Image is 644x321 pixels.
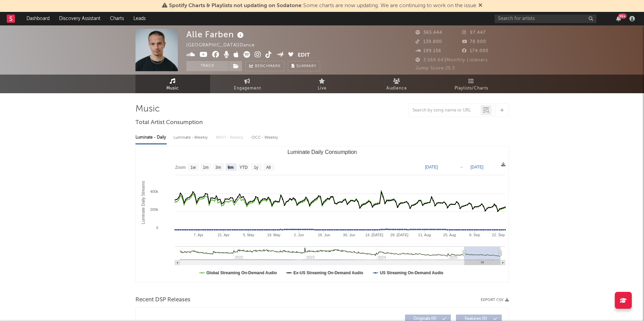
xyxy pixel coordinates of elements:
[190,165,196,170] text: 1w
[156,226,158,230] text: 0
[215,165,221,170] text: 3m
[227,165,233,170] text: 6m
[365,233,383,237] text: 14. [DATE]
[294,233,304,237] text: 2. Jun
[416,40,442,44] span: 139.800
[416,58,488,62] span: 3.568.643 Monthly Listeners
[218,233,229,237] text: 21. Apr
[210,75,285,93] a: Engagement
[495,15,596,23] input: Search for artists
[175,165,186,170] text: Zoom
[416,66,455,71] span: Jump Score: 25.3
[255,62,281,71] span: Benchmark
[186,61,229,71] button: Track
[318,84,327,93] span: Live
[169,3,301,8] span: Spotify Charts & Playlists not updating on Sodatone
[266,165,270,170] text: All
[186,41,262,49] div: [GEOGRAPHIC_DATA] | Dance
[616,16,621,21] button: 99+
[386,84,407,93] span: Audience
[234,84,261,93] span: Engagement
[267,233,280,237] text: 19. May
[287,149,357,155] text: Luminate Daily Consumption
[135,296,190,304] span: Recent DSP Releases
[434,75,509,93] a: Playlists/Charts
[462,40,486,44] span: 78.900
[169,3,476,8] span: : Some charts are now updating. We are continuing to work on the issue
[206,270,277,275] text: Global Streaming On-Demand Audio
[136,146,509,282] svg: Luminate Daily Consumption
[166,84,179,93] span: Music
[409,317,441,321] span: Originals ( 0 )
[618,14,627,19] div: 99 +
[135,75,210,93] a: Music
[203,165,208,170] text: 1m
[254,165,258,170] text: 1y
[135,132,167,143] div: Luminate - Daily
[252,132,279,143] div: OCC - Weekly
[239,165,247,170] text: YTD
[469,233,480,237] text: 8. Sep
[455,84,488,93] span: Playlists/Charts
[471,165,483,169] text: [DATE]
[173,132,209,143] div: Luminate - Weekly
[481,298,509,302] button: Export CSV
[380,270,443,275] text: US Streaming On-Demand Audio
[288,61,320,71] button: Summary
[409,108,481,113] input: Search by song name or URL
[105,12,129,25] a: Charts
[416,49,441,53] span: 199.156
[296,64,316,68] span: Summary
[360,75,434,93] a: Audience
[425,165,438,169] text: [DATE]
[478,3,482,8] span: Dismiss
[298,51,310,60] button: Edit
[418,233,430,237] text: 11. Aug
[390,233,408,237] text: 28. [DATE]
[135,119,203,127] span: Total Artist Consumption
[150,189,158,194] text: 400k
[462,49,489,53] span: 174.000
[243,233,255,237] text: 5. May
[462,31,486,35] span: 97.447
[492,233,505,237] text: 22. Sep
[54,12,105,25] a: Discovery Assistant
[443,233,456,237] text: 25. Aug
[141,181,146,224] text: Luminate Daily Streams
[150,207,158,212] text: 200k
[293,270,363,275] text: Ex-US Streaming On-Demand Audio
[343,233,355,237] text: 30. Jun
[416,31,442,35] span: 365.444
[318,233,330,237] text: 16. Jun
[186,29,245,40] div: Alle Farben
[194,233,203,237] text: 7. Apr
[245,61,284,71] a: Benchmark
[285,75,360,93] a: Live
[459,165,463,169] text: →
[129,12,150,25] a: Leads
[22,12,54,25] a: Dashboard
[460,317,492,321] span: Features ( 0 )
